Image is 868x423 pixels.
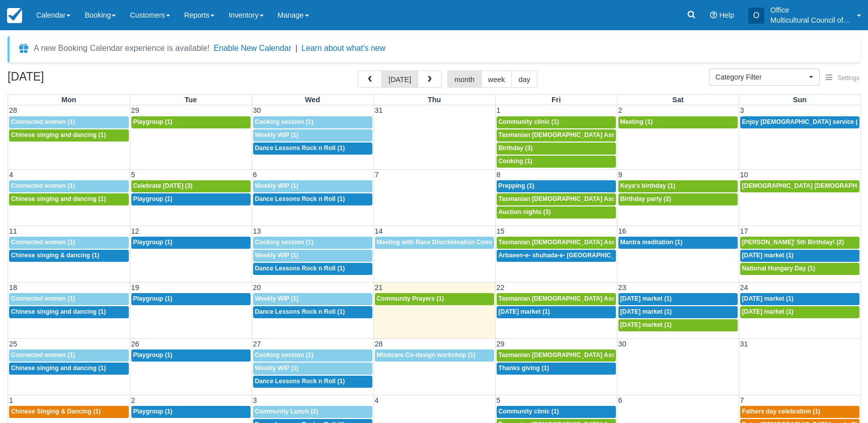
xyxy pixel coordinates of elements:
span: 8 [496,171,502,179]
button: week [481,70,512,88]
a: Playgroup (1) [131,349,251,362]
a: Tasmanian [DEMOGRAPHIC_DATA] Association -Weekly Praying (1) [497,129,616,142]
a: Chinese singing and dancing (1) [9,193,129,205]
a: Weekly WIP (1) [253,180,372,192]
span: 10 [739,171,749,179]
a: Learn about what's new [301,44,385,52]
span: Weekly WIP (1) [255,131,299,138]
span: 5 [130,171,136,179]
a: Meeting (1) [618,116,738,128]
span: 6 [252,171,258,179]
a: Cooking (1) [497,156,616,168]
span: Meeting with Race Discrimination Commissioner (1) [377,239,529,246]
span: 28 [8,106,18,114]
a: Connected women (1) [9,349,129,362]
a: Playgroup (1) [131,193,251,205]
a: Community clinic (1) [497,116,616,128]
span: Mindcare Co-design workshop (1) [377,351,476,359]
button: month [447,70,482,88]
span: Playgroup (1) [133,295,173,302]
span: Fri [551,96,561,104]
span: 21 [374,284,384,292]
a: [DATE] market (1) [740,293,860,305]
span: 3 [252,396,258,404]
i: Help [710,12,717,19]
span: Dance Lessons Rock n Roll (1) [255,195,345,202]
span: 1 [496,106,502,114]
span: 7 [374,171,380,179]
span: National Hungary Day (1) [742,265,815,272]
h2: [DATE] [8,70,135,89]
a: [DATE] market (1) [618,293,738,305]
span: Playgroup (1) [133,195,173,202]
span: 7 [739,396,745,404]
span: 6 [617,396,623,404]
a: Connected women (1) [9,180,129,192]
a: Chinese Singing & Dancing (1) [9,406,129,418]
span: 29 [130,106,140,114]
span: Tasmanian [DEMOGRAPHIC_DATA] Association -Weekly Praying (1) [499,195,697,202]
span: 11 [8,227,18,235]
span: Category Filter [716,72,807,82]
span: 25 [8,340,18,348]
span: Birthday party (2) [620,195,671,202]
span: Mantra meditation (1) [620,239,683,246]
a: Dance Lessons Rock n Roll (1) [253,306,372,318]
a: Connected women (1) [9,293,129,305]
span: Playgroup (1) [133,351,173,359]
span: Dance Lessons Rock n Roll (1) [255,145,345,152]
span: 16 [617,227,627,235]
a: Playgroup (1) [131,116,251,128]
span: Wed [305,96,320,104]
a: Keya‘s birthday (1) [618,180,738,192]
span: Community Lunch (2) [255,408,319,415]
span: Arbaeen-e- shuhada-e- [GEOGRAPHIC_DATA] (1) [499,252,642,259]
span: Mon [61,96,76,104]
a: Meeting with Race Discrimination Commissioner (1) [375,237,494,249]
span: Community clinic (1) [499,118,559,125]
span: Tasmanian [DEMOGRAPHIC_DATA] Association -Weekly Praying (1) [499,295,697,302]
a: Dance Lessons Rock n Roll (1) [253,376,372,388]
a: National Hungary Day (1) [740,263,860,275]
span: 31 [739,340,749,348]
a: Mindcare Co-design workshop (1) [375,349,494,362]
span: 5 [496,396,502,404]
span: Auction nights (3) [499,208,551,216]
span: 4 [8,171,14,179]
a: Chinese singing and dancing (1) [9,306,129,318]
span: [DATE] market (1) [742,295,794,302]
a: Chinese singing and dancing (1) [9,129,129,142]
p: Multicultural Council of [GEOGRAPHIC_DATA] [770,15,851,25]
span: 3 [739,106,745,114]
a: Community Lunch (2) [253,406,372,418]
span: Weekly WIP (1) [255,182,299,189]
span: 2 [130,396,136,404]
span: Help [719,11,734,19]
a: [PERSON_NAME]' 5th Birthday! (2) [740,237,860,249]
span: 31 [374,106,384,114]
span: Connected women (1) [11,351,75,359]
span: Tue [185,96,197,104]
span: | [295,44,297,52]
a: Weekly WIP (1) [253,293,372,305]
span: Playgroup (1) [133,408,173,415]
a: Cooking session (1) [253,116,372,128]
a: Community Prayers (1) [375,293,494,305]
span: 30 [617,340,627,348]
a: Tasmanian [DEMOGRAPHIC_DATA] Association -Weekly Praying (1) [497,237,616,249]
span: 9 [617,171,623,179]
a: Community clinic (1) [497,406,616,418]
a: Weekly WIP (1) [253,363,372,375]
span: 30 [252,106,262,114]
a: Tasmanian [DEMOGRAPHIC_DATA] Association -Weekly Praying (1) [497,193,616,205]
span: 22 [496,284,506,292]
span: Tasmanian [DEMOGRAPHIC_DATA] Association -Weekly Praying (1) [499,351,697,359]
span: [DATE] market (1) [742,252,794,259]
span: Fathers day celebration (1) [742,408,821,415]
button: Settings [820,71,865,86]
span: Keya‘s birthday (1) [620,182,675,189]
span: 14 [374,227,384,235]
span: 26 [130,340,140,348]
span: Connected women (1) [11,295,75,302]
span: Enjoy [DEMOGRAPHIC_DATA] service (3) [742,118,863,125]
